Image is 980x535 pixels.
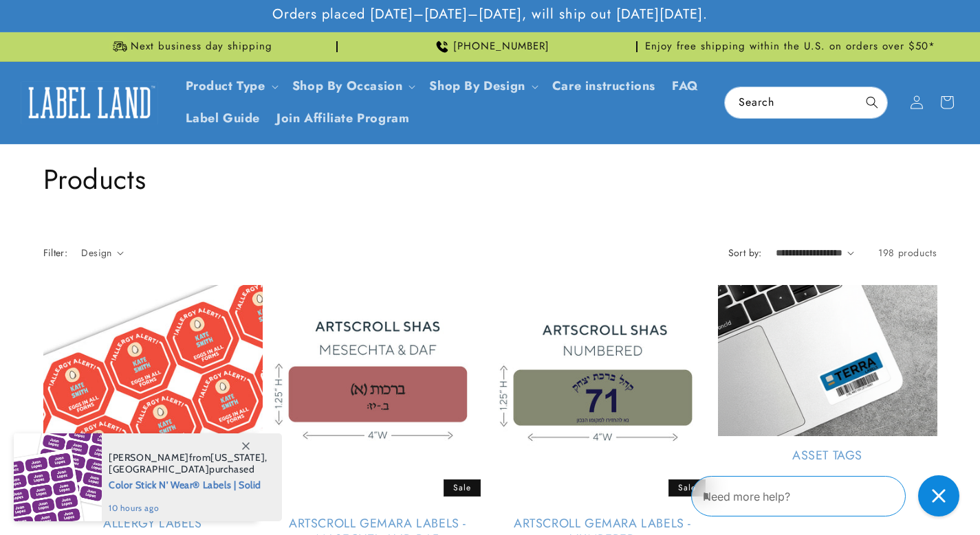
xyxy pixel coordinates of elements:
a: FAQ [664,70,707,102]
a: Label Guide [177,102,269,135]
div: Announcement [43,32,338,61]
a: Join Affiliate Program [268,102,417,135]
summary: Shop By Design [421,70,543,102]
span: [PERSON_NAME] [109,451,189,464]
button: Search [857,87,887,117]
span: [US_STATE] [210,451,265,464]
span: Orders placed [DATE]–[DATE]–[DATE], will ship out [DATE][DATE]. [272,5,708,23]
h2: Filter: [43,246,68,260]
a: Product Type [186,77,265,95]
span: 10 hours ago [109,502,268,514]
label: Sort by: [728,246,762,260]
img: Label Land [21,81,158,124]
a: Asset Tags [718,448,937,464]
div: Announcement [343,32,638,61]
span: Shop By Occasion [292,78,403,94]
span: FAQ [672,78,699,94]
span: [GEOGRAPHIC_DATA] [109,463,209,475]
span: Enjoy free shipping within the U.S. on orders over $50* [645,40,935,54]
summary: Shop By Occasion [284,70,422,102]
span: Care instructions [552,78,655,94]
iframe: Gorgias Floating Chat [691,470,966,521]
span: from , purchased [109,452,268,475]
h1: Products [43,161,937,197]
span: Next business day shipping [131,40,272,54]
summary: Design (0 selected) [81,246,124,260]
a: Shop By Design [429,77,525,95]
div: Announcement [643,32,937,61]
span: Label Guide [186,111,261,126]
span: Color Stick N' Wear® Labels | Solid [109,475,268,492]
a: Allergy Labels [43,516,263,532]
summary: Product Type [177,70,284,102]
span: 198 products [878,246,937,260]
span: Join Affiliate Program [276,111,409,126]
span: Design [81,246,111,260]
a: Label Land [16,76,164,129]
span: [PHONE_NUMBER] [453,40,549,54]
a: Care instructions [544,70,664,102]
